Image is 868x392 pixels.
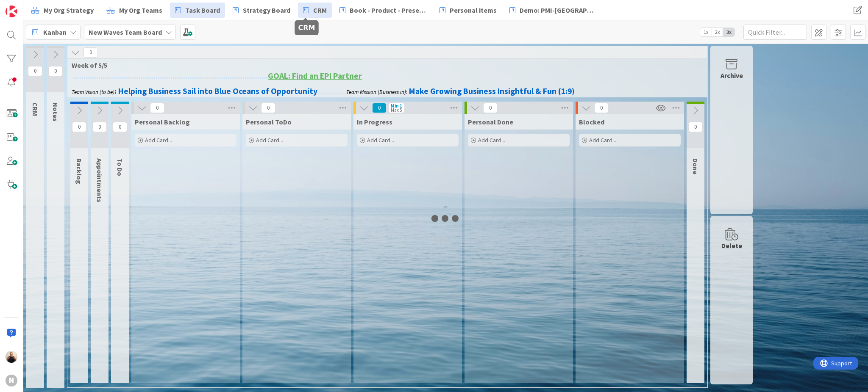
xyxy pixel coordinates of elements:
span: 0 [261,103,275,113]
span: 0 [92,122,107,132]
a: Demo: PMI-[GEOGRAPHIC_DATA] [504,3,602,18]
a: My Org Teams [101,3,167,18]
h5: CRM [298,24,315,32]
span: 0 [72,122,86,132]
strong: : [114,86,117,96]
span: Add Card... [256,136,283,144]
span: Personal items [450,5,497,15]
em: Team Vision (to be) [72,88,114,96]
span: 0 [113,122,127,132]
span: Book - Product - Presentation [350,5,427,15]
span: Strategy Board [243,5,290,15]
a: CRM [298,3,332,18]
span: Notes [51,102,60,121]
a: Strategy Board [228,3,295,18]
span: Personal Done [468,118,513,126]
div: N [6,375,17,386]
u: GOAL: Find an EPI Partner [268,71,362,81]
span: 0 [150,103,164,113]
span: Add Card... [589,136,616,144]
span: 0 [83,47,98,58]
strong: Helping Business Sail into Blue Oceans of Opportunity [118,86,317,96]
span: CRM [31,102,39,116]
a: Personal items [434,3,502,18]
img: MB [6,351,17,363]
span: Personal Backlog [135,118,190,126]
span: Add Card... [367,136,394,144]
span: CRM [313,5,327,15]
em: Team Mission (Business in): [346,88,407,96]
input: Quick Filter... [743,25,807,40]
span: 3x [723,28,734,36]
span: In Progress [357,118,392,126]
div: Delete [721,240,742,251]
span: My Org Strategy [44,5,94,15]
span: 0 [28,66,42,76]
b: New Waves Team Board [89,28,162,36]
span: My Org Teams [119,5,162,15]
span: ................. [317,86,346,96]
strong: ............................................................................................ [73,71,268,81]
span: Kanban [43,27,67,37]
span: 0 [483,103,498,113]
div: Archive [721,70,743,80]
span: To Do [116,158,124,176]
img: Visit kanbanzone.com [6,6,17,17]
span: 0 [48,66,63,76]
span: 1x [700,28,712,36]
span: 0 [594,103,609,113]
a: My Org Strategy [26,3,99,18]
span: 0 [688,122,703,132]
span: Appointments [95,158,104,202]
a: Book - Product - Presentation [334,3,432,18]
span: Backlog [75,158,83,184]
span: Add Card... [478,136,505,144]
strong: Make Growing Business Insightful & Fun (1:9) [409,86,575,96]
span: Blocked [579,118,604,126]
span: 2x [712,28,723,36]
span: Personal ToDo [246,118,292,126]
span: Task Board [185,5,220,15]
span: Demo: PMI-[GEOGRAPHIC_DATA] [520,5,597,15]
div: Min 1 [391,104,402,108]
span: Week of 5/5 [72,61,697,69]
span: 0 [372,103,387,113]
div: Max 5 [391,108,402,112]
span: Done [691,158,700,174]
span: Add Card... [145,136,172,144]
a: Task Board [170,3,225,18]
span: Support [18,1,39,11]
